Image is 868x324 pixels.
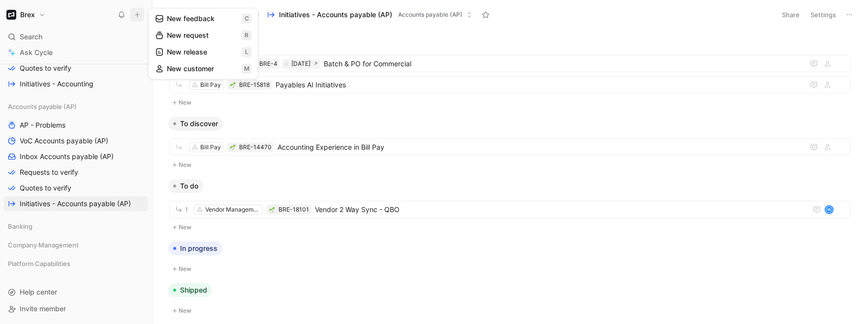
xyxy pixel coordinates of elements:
a: Requests to verify [4,165,148,180]
button: New customerm [151,60,256,77]
a: VoC Accounts payable (AP) [4,134,148,148]
div: Bill Pay [200,142,221,152]
a: Initiatives - Accounts payable (AP) [4,196,148,211]
span: Ask Cycle [20,47,53,58]
button: Settings [806,8,840,22]
img: 🌱 [269,207,275,213]
span: Requests to verify [20,167,78,177]
span: AP - Problems [20,120,65,130]
button: 1 [173,203,190,216]
button: 🌱 [269,206,276,213]
button: Shipped [168,283,212,297]
div: To doNew [164,179,856,234]
span: Accounts payable (AP) [8,102,77,111]
button: To do [168,179,203,193]
a: Bill Pay🌱BRE-14470Accounting Experience in Bill Pay [169,138,851,156]
div: Search [4,29,148,44]
span: Initiatives - Accounts payable (AP) [20,199,131,209]
button: Initiatives - Accounts payable (AP)Accounts payable (AP) [263,7,477,22]
span: To discover [180,119,218,129]
div: In progressNew [164,242,856,275]
button: BrexBrex [4,8,48,22]
div: ShippedNew [164,283,856,317]
button: New [168,97,852,108]
span: Help center [20,288,57,296]
span: Inbox Accounts payable (AP) [20,152,114,162]
span: VoC Accounts payable (AP) [20,136,108,146]
div: Accounts payable (AP)AP - ProblemsVoC Accounts payable (AP)Inbox Accounts payable (AP)Requests to... [4,99,148,211]
button: New [168,305,852,317]
div: Vendor Management [205,205,260,215]
img: 🌱 [230,144,236,150]
div: BRE-14470 [239,142,272,152]
h1: Brex [20,10,35,19]
div: To prioritizeNew [164,33,856,109]
div: W [826,206,833,213]
span: Initiatives - Accounts payable (AP) [279,10,392,20]
button: New feedbackc [151,10,256,27]
a: Initiatives - Accounting [4,77,148,91]
a: 1Vendor Management🌱BRE-18101Vendor 2 Way Sync - QBOW [169,201,851,218]
span: Platform Capabilities [8,259,70,269]
span: Quotes to verify [20,63,71,73]
div: Platform Capabilities [4,256,148,271]
span: In progress [180,243,217,253]
div: Company Management [4,238,148,252]
span: Accounts payable (AP) [398,10,463,20]
span: Vendor 2 Way Sync - QBO [315,204,803,216]
div: BRE-15818 [239,80,270,90]
a: Quotes to verify [4,181,148,195]
button: In progress [168,242,222,255]
a: AP - Problems [4,118,148,133]
a: Inbox Accounts payable (AP) [4,149,148,164]
button: To discover [168,117,223,131]
button: Views [224,7,253,22]
button: New [168,159,852,171]
button: New [168,263,852,275]
button: 🌱 [229,81,236,88]
div: Banking [4,219,148,234]
span: Initiatives - Accounting [20,79,93,89]
a: 2Procurement🌱BRE-4[DATE]Batch & PO for Commercial [169,55,851,72]
span: Search [20,31,42,43]
span: Batch & PO for Commercial [324,58,800,70]
div: Banking [4,219,148,237]
div: [DATE] [291,59,310,69]
button: New [168,221,852,233]
img: 🌱 [230,82,236,88]
span: Banking [8,221,32,231]
div: BRE-4 [259,59,278,69]
span: Company Management [8,240,79,250]
span: l [242,47,251,57]
div: BRE-18101 [279,205,309,215]
div: Accounts payable (AP) [4,99,148,114]
button: Requests [164,7,214,22]
a: Quotes to verify [4,61,148,76]
img: Brex [6,10,16,20]
span: Payables AI Initiatives [276,79,800,91]
span: To do [180,181,198,191]
span: c [242,14,251,24]
span: r [242,30,251,40]
div: Company Management [4,238,148,255]
button: 🌱 [229,144,236,151]
span: Accounting Experience in Bill Pay [278,141,800,153]
a: Ask Cycle [4,45,148,60]
span: Shipped [180,285,207,295]
span: m [242,64,251,74]
div: Platform Capabilities [4,256,148,274]
div: Help center [4,285,148,299]
button: Share [777,8,804,22]
span: Quotes to verify [20,183,71,193]
div: Invite member [4,301,148,316]
a: Bill Pay🌱BRE-15818Payables AI Initiatives [169,76,851,93]
div: Bill Pay [200,80,221,90]
span: 1 [185,207,188,213]
span: Invite member [20,304,66,313]
button: New requestr [151,27,256,44]
button: New releasel [151,44,256,60]
div: To discoverNew [164,117,856,171]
